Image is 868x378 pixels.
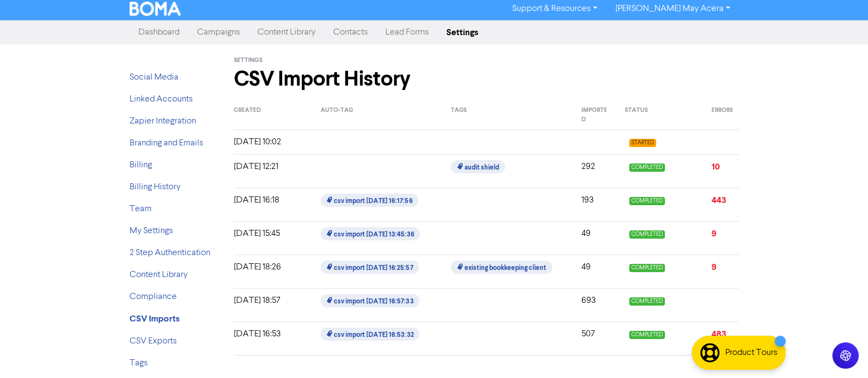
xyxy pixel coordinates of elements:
[130,313,180,324] strong: CSV Imports
[617,106,703,124] div: Status
[130,117,196,126] a: Zapier Integration
[451,160,505,173] span: audit shield
[130,139,203,148] a: Branding and Emails
[249,21,324,43] a: Content Library
[321,294,419,307] span: csv import [DATE] 16:57:33
[130,183,181,191] a: Billing History
[712,195,726,206] a: 443
[321,263,421,272] a: csv import [DATE] 16:25:57
[451,163,507,172] a: audit shield
[629,230,665,239] span: COMPLETED
[581,328,608,341] p: 507
[581,261,608,274] p: 49
[321,261,419,274] span: csv import [DATE] 16:25:57
[130,95,193,104] a: Linked Accounts
[438,21,487,43] a: Settings
[226,194,312,216] div: [DATE] 16:18
[451,263,554,272] a: existing bookkeeping client
[130,21,188,43] a: Dashboard
[226,261,312,283] div: [DATE] 18:26
[712,228,716,239] a: 9
[703,106,747,124] div: Errors
[451,261,552,274] span: existing bookkeeping client
[712,329,726,340] a: 483
[226,160,312,182] div: [DATE] 12:21
[226,106,312,124] div: Created
[321,330,422,339] a: csv import [DATE] 16:53:32
[234,57,262,64] span: Settings
[629,139,656,147] span: STARTED
[130,249,210,257] a: 2 Step Authentication
[226,328,312,349] div: [DATE] 16:53
[188,21,249,43] a: Campaigns
[629,331,665,339] span: COMPLETED
[130,292,177,301] a: Compliance
[130,359,148,368] a: Tags
[581,160,608,173] p: 292
[130,270,188,279] a: Content Library
[443,106,573,124] div: Tags
[130,227,173,235] a: My Settings
[581,194,608,207] p: 193
[321,328,419,341] span: csv import [DATE] 16:53:32
[629,297,665,306] span: COMPLETED
[234,66,478,92] h1: CSV Import History
[321,230,422,239] a: csv import [DATE] 13:45:36
[130,73,178,82] a: Social Media
[629,197,665,205] span: COMPLETED
[321,297,422,306] a: csv import [DATE] 16:57:33
[226,136,312,149] div: [DATE] 10:02
[130,337,177,346] a: CSV Exports
[629,163,665,172] span: COMPLETED
[321,194,418,207] span: csv import [DATE] 16:17:56
[130,205,152,213] a: Team
[321,196,421,205] a: csv import [DATE] 16:17:56
[377,21,438,43] a: Lead Forms
[226,227,312,249] div: [DATE] 15:45
[312,106,443,124] div: Auto-Tag
[321,227,420,240] span: csv import [DATE] 13:45:36
[324,21,377,43] a: Contacts
[226,294,312,316] div: [DATE] 18:57
[581,294,608,307] p: 693
[813,325,868,378] iframe: Chat Widget
[573,106,617,124] div: Imported
[629,264,665,272] span: COMPLETED
[130,161,152,170] a: Billing
[130,315,180,324] a: CSV Imports
[581,227,608,240] p: 49
[712,161,720,172] a: 10
[712,262,716,273] a: 9
[130,2,181,16] img: BOMA Logo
